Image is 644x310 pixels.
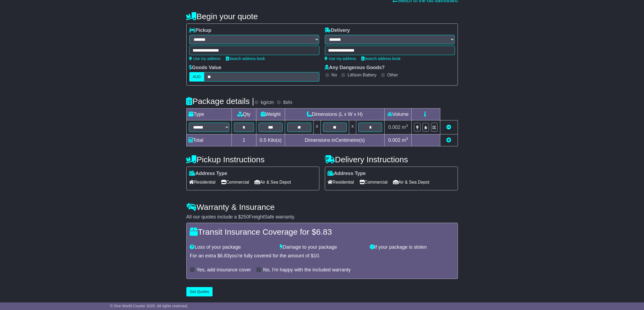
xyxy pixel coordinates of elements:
[187,244,277,250] div: Loss of your package
[359,178,388,186] span: Commercial
[189,56,221,61] a: Use my address
[325,56,356,61] a: Use my address
[285,109,385,120] td: Dimensions (L x W x H)
[402,124,408,130] span: m
[232,134,256,146] td: 1
[332,72,337,77] label: No
[328,171,366,177] label: Address Type
[313,120,321,134] td: x
[325,155,458,164] h4: Delivery Instructions
[263,267,351,273] label: No, I'm happy with the included warranty
[241,214,249,220] span: 250
[283,100,292,106] label: lb/in
[186,287,213,296] button: Get Quotes
[186,109,232,120] td: Type
[226,56,265,61] a: Search address book
[261,100,274,106] label: kg/cm
[406,137,408,141] sup: 3
[406,124,408,128] sup: 3
[221,178,249,186] span: Commercial
[189,65,222,71] label: Goods Value
[186,134,232,146] td: Total
[447,137,451,143] a: Add new item
[402,137,408,143] span: m
[189,178,216,186] span: Residential
[190,253,454,259] div: For an extra $ you're fully covered for the amount of $ .
[277,244,367,250] div: Damage to your package
[197,267,251,273] label: Yes, add insurance cover
[367,244,457,250] div: If your package is stolen
[362,56,401,61] a: Search address book
[260,137,266,143] span: 0.5
[328,178,354,186] span: Residential
[186,214,458,220] div: All our quotes include a $ FreightSafe warranty.
[348,72,377,77] label: Lithium Battery
[285,134,385,146] td: Dimensions in Centimetre(s)
[256,134,285,146] td: Kilo(s)
[387,72,398,77] label: Other
[189,72,204,82] label: AUD
[255,178,291,186] span: Air & Sea Depot
[316,227,332,236] span: 6.83
[388,137,401,143] span: 0.002
[186,155,319,164] h4: Pickup Instructions
[186,12,458,21] h4: Begin your quote
[189,171,227,177] label: Address Type
[313,253,319,258] span: 10
[189,28,212,33] label: Pickup
[349,120,356,134] td: x
[110,304,188,308] span: © One World Courier 2025. All rights reserved.
[325,65,385,71] label: Any Dangerous Goods?
[220,253,230,258] span: 6.83
[385,109,412,120] td: Volume
[232,109,256,120] td: Qty
[186,97,254,106] h4: Package details |
[393,178,430,186] span: Air & Sea Depot
[325,28,350,33] label: Delivery
[388,124,401,130] span: 0.002
[256,109,285,120] td: Weight
[186,203,458,211] h4: Warranty & Insurance
[190,227,454,236] h4: Transit Insurance Coverage for $
[447,124,451,130] a: Remove this item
